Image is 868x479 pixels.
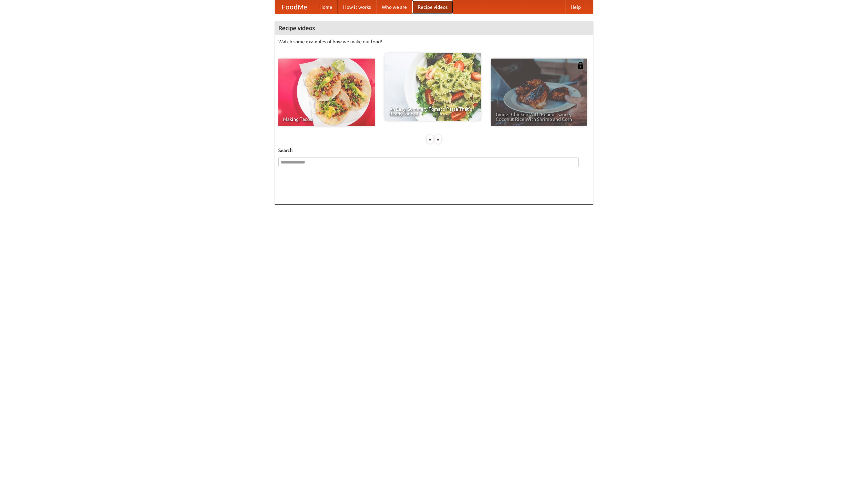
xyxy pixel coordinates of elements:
h5: Search [278,147,590,154]
img: 483408.png [577,62,584,69]
a: Recipe videos [412,0,453,14]
a: How it works [338,0,376,14]
a: Who we are [376,0,412,14]
div: « [427,135,433,144]
span: An Easy, Summery Tomato Pasta That's Ready for Fall [389,107,476,116]
a: Help [565,0,586,14]
span: Making Tacos [283,117,370,122]
a: FoodMe [275,0,314,14]
a: An Easy, Summery Tomato Pasta That's Ready for Fall [384,53,481,121]
h4: Recipe videos [275,21,593,35]
div: » [435,135,441,144]
a: Home [314,0,338,14]
a: Making Tacos [278,59,375,126]
p: Watch some examples of how we make our food! [278,38,590,45]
